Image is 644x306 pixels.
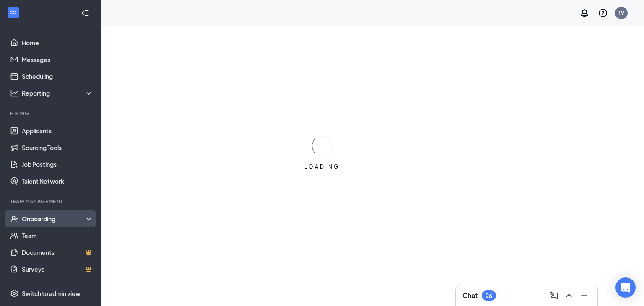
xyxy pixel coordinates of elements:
a: Talent Network [22,173,93,189]
div: Team Management [10,198,92,205]
svg: Minimize [579,290,589,301]
svg: ComposeMessage [549,290,559,301]
svg: Collapse [81,9,89,17]
svg: ChevronUp [564,290,574,301]
div: Hiring [10,110,92,117]
svg: Notifications [579,8,589,18]
button: ChevronUp [562,289,576,302]
a: DocumentsCrown [22,244,93,261]
a: Applicants [22,122,93,139]
button: Minimize [577,289,591,302]
svg: QuestionInfo [598,8,608,18]
svg: Settings [10,289,18,298]
a: Home [22,34,93,51]
a: Job Postings [22,156,93,173]
a: Messages [22,51,93,68]
svg: Analysis [10,89,18,97]
div: Open Intercom Messenger [615,277,636,298]
a: Team [22,227,93,244]
button: ComposeMessage [547,289,561,302]
a: SurveysCrown [22,261,93,277]
div: Switch to admin view [22,289,80,298]
h3: Chat [462,291,478,300]
a: Sourcing Tools [22,139,93,156]
div: 26 [486,292,492,299]
svg: UserCheck [10,215,18,223]
div: LOADING [301,163,343,170]
div: Onboarding [22,215,86,223]
svg: WorkstreamLogo [9,8,18,17]
a: Scheduling [22,68,93,85]
div: TV [618,9,624,16]
div: Reporting [22,89,94,97]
